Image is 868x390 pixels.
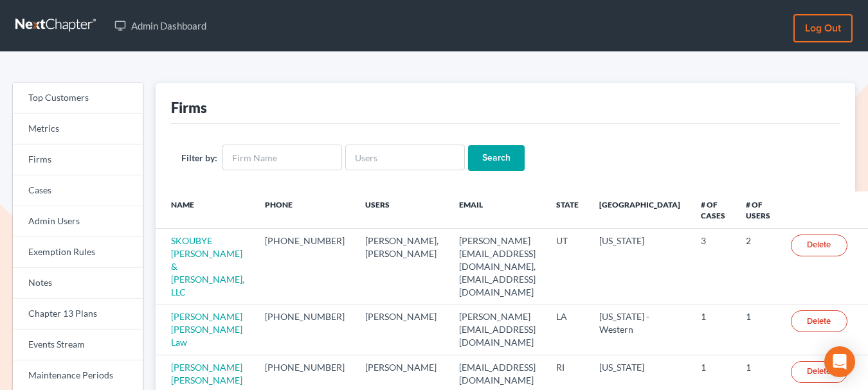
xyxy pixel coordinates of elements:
a: Top Customers [13,83,143,114]
a: SKOUBYE [PERSON_NAME] & [PERSON_NAME], LLC [171,235,244,297]
th: State [546,191,589,229]
td: UT [546,229,589,305]
th: Email [449,191,546,229]
a: Metrics [13,114,143,145]
a: Log out [793,14,853,42]
a: Firms [13,145,143,175]
td: 3 [691,229,736,305]
a: Events Stream [13,330,143,360]
a: Delete [791,235,847,256]
th: # of Cases [691,191,736,229]
th: # of Users [736,191,781,229]
a: Chapter 13 Plans [13,299,143,330]
td: [PERSON_NAME][EMAIL_ADDRESS][DOMAIN_NAME] [449,305,546,355]
td: 1 [736,305,781,355]
th: Name [156,191,255,229]
a: Delete [791,310,847,332]
th: Users [355,191,449,229]
td: LA [546,305,589,355]
td: [PERSON_NAME], [PERSON_NAME] [355,229,449,305]
td: [US_STATE] - Western [589,305,691,355]
td: 2 [736,229,781,305]
td: [PERSON_NAME][EMAIL_ADDRESS][DOMAIN_NAME], [EMAIL_ADDRESS][DOMAIN_NAME] [449,229,546,305]
a: Notes [13,268,143,299]
input: Users [345,145,465,170]
a: Admin Dashboard [108,14,213,37]
div: Firms [171,98,207,117]
input: Firm Name [222,145,342,170]
th: Phone [255,191,355,229]
td: 1 [691,305,736,355]
td: [PERSON_NAME] [355,305,449,355]
a: Exemption Rules [13,237,143,268]
td: [US_STATE] [589,229,691,305]
a: Delete [791,361,847,383]
a: Cases [13,175,143,206]
td: [PHONE_NUMBER] [255,305,355,355]
label: Filter by: [181,151,217,164]
td: [PHONE_NUMBER] [255,229,355,305]
input: Search [468,145,525,171]
a: [PERSON_NAME] [PERSON_NAME] Law [171,311,242,348]
th: [GEOGRAPHIC_DATA] [589,191,691,229]
a: Admin Users [13,206,143,237]
div: Open Intercom Messenger [824,346,855,377]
